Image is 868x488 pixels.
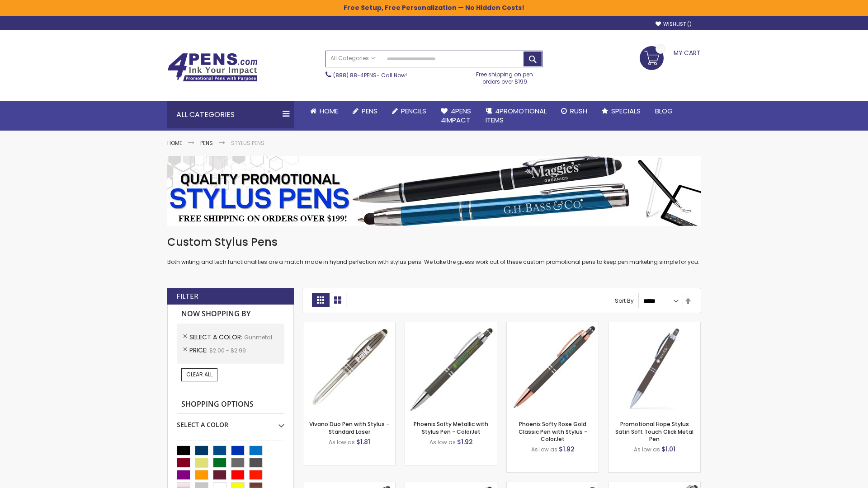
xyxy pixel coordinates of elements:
a: Phoenix Softy Rose Gold Classic Pen with Stylus - ColorJet [519,420,587,442]
a: Home [303,101,345,121]
a: Promotional Hope Stylus Satin Soft Touch Click Metal Pen-Gunmetal [609,322,700,329]
a: Pens [345,101,385,121]
span: Home [320,106,338,116]
span: Price [189,346,209,355]
img: Phoenix Softy Metallic with Stylus Pen - ColorJet-Gunmetal [405,322,497,414]
a: Promotional Hope Stylus Satin Soft Touch Click Metal Pen [615,420,693,442]
a: Vivano Duo Pen with Stylus - Standard Laser [309,420,389,435]
strong: Filter [176,291,198,301]
span: $2.00 - $2.99 [209,347,246,354]
a: Phoenix Softy Metallic with Stylus Pen - ColorJet-Gunmetal [405,322,497,329]
img: Stylus Pens [167,156,701,226]
div: Both writing and tech functionalities are a match made in hybrid perfection with stylus pens. We ... [167,235,701,266]
span: All Categories [330,55,376,62]
a: Blog [648,101,680,121]
span: $1.81 [356,437,370,446]
a: Wishlist [656,21,692,28]
span: As low as [634,446,660,453]
a: Home [167,139,182,147]
span: Pencils [401,106,426,116]
span: - Call Now! [333,71,407,79]
a: 4PROMOTIONALITEMS [478,101,554,131]
span: 4Pens 4impact [441,106,471,125]
span: $1.01 [661,445,675,454]
span: As low as [429,438,456,446]
span: $1.92 [457,437,473,446]
span: $1.92 [559,445,575,454]
strong: Shopping Options [177,395,284,414]
img: 4Pens Custom Pens and Promotional Products [167,53,258,82]
a: Pencils [385,101,434,121]
span: As low as [531,446,557,453]
a: Phoenix Softy Rose Gold Classic Pen with Stylus - ColorJet-Gunmetal [507,322,599,329]
strong: Grid [312,293,329,307]
label: Sort By [615,297,634,305]
span: Pens [362,106,377,116]
span: 4PROMOTIONAL ITEMS [486,106,547,125]
span: Specials [611,106,641,116]
div: All Categories [167,101,294,128]
h1: Custom Stylus Pens [167,235,701,249]
img: Phoenix Softy Rose Gold Classic Pen with Stylus - ColorJet-Gunmetal [507,322,599,414]
span: Clear All [186,371,212,378]
span: As low as [329,438,355,446]
a: Vivano Duo Pen with Stylus - Standard Laser-Gunmetal [303,322,395,329]
strong: Now Shopping by [177,305,284,324]
span: Rush [570,106,587,116]
div: Select A Color [177,414,284,429]
a: All Categories [326,51,380,66]
a: Specials [594,101,648,121]
span: Gunmetal [244,333,272,341]
a: Pens [200,139,213,147]
a: Clear All [181,368,217,381]
div: Free shipping on pen orders over $199 [467,67,543,85]
img: Promotional Hope Stylus Satin Soft Touch Click Metal Pen-Gunmetal [609,322,700,414]
a: (888) 88-4PENS [333,71,377,79]
a: Rush [554,101,594,121]
strong: Stylus Pens [231,139,264,147]
a: 4Pens4impact [434,101,478,131]
span: Blog [655,106,673,116]
img: Vivano Duo Pen with Stylus - Standard Laser-Gunmetal [303,322,395,414]
span: Select A Color [189,333,244,342]
a: Phoenix Softy Metallic with Stylus Pen - ColorJet [414,420,488,435]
